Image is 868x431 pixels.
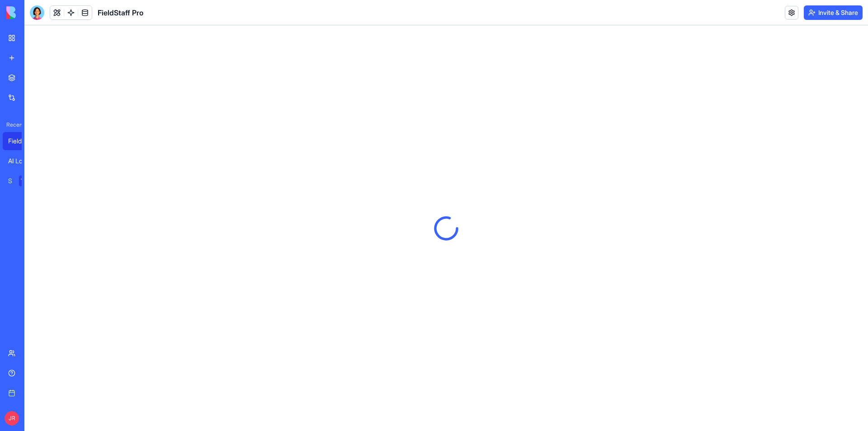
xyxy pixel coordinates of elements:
span: JR [5,411,19,426]
div: Social Media Content Generator [8,176,13,185]
div: AI Logo Generator [8,156,33,166]
div: TRY [19,175,33,186]
h1: FieldStaff Pro [98,7,143,18]
span: Recent [3,121,22,128]
a: AI Logo Generator [3,152,39,170]
a: FieldStaff Pro [3,132,39,150]
button: Invite & Share [804,5,863,20]
div: FieldStaff Pro [8,137,33,146]
a: Social Media Content GeneratorTRY [3,172,39,190]
img: logo [6,6,62,19]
